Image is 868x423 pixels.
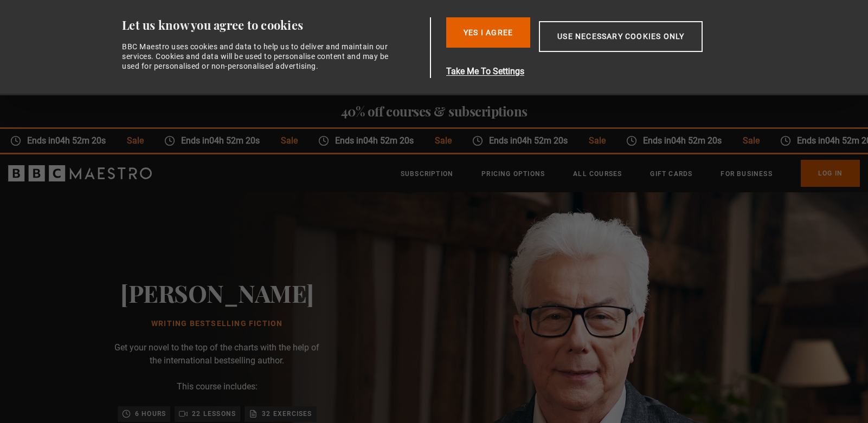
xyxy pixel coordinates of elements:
[401,160,860,187] nav: Primary
[650,168,692,179] a: Gift Cards
[573,134,610,147] span: Sale
[265,134,303,147] span: Sale
[170,134,265,147] span: Ends in
[721,168,772,179] a: For business
[632,134,727,147] span: Ends in
[122,17,426,33] div: Let us know you agree to cookies
[358,135,409,146] time: 04h 52m 20s
[8,165,152,181] svg: BBC Maestro
[446,17,530,48] button: Yes I Agree
[419,134,456,147] span: Sale
[478,134,573,147] span: Ends in
[801,160,860,187] a: Log In
[512,135,563,146] time: 04h 52m 20s
[122,42,395,71] div: BBC Maestro uses cookies and data to help us to deliver and maintain our services. Cookies and da...
[16,134,111,147] span: Ends in
[50,135,101,146] time: 04h 52m 20s
[481,168,545,179] a: Pricing Options
[446,65,754,78] button: Take Me To Settings
[666,135,717,146] time: 04h 52m 20s
[573,168,622,179] a: All Courses
[324,134,419,147] span: Ends in
[108,341,325,367] p: Get your novel to the top of the charts with the help of the international bestselling author.
[401,168,453,179] a: Subscription
[727,134,764,147] span: Sale
[120,279,314,307] h2: [PERSON_NAME]
[204,135,255,146] time: 04h 52m 20s
[539,21,703,52] button: Use necessary cookies only
[111,134,149,147] span: Sale
[120,320,314,328] h1: Writing Bestselling Fiction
